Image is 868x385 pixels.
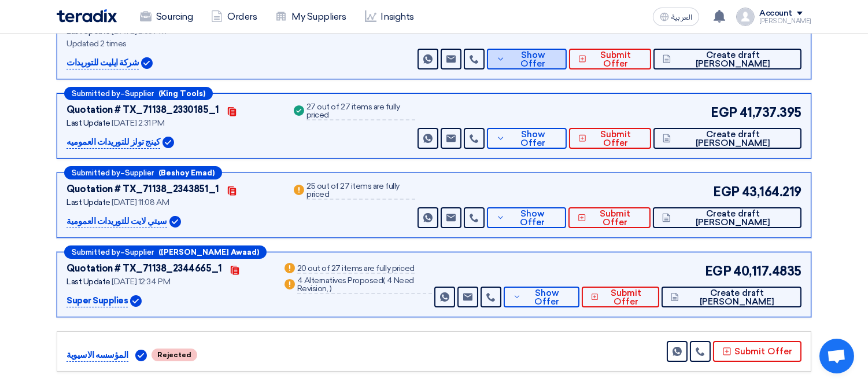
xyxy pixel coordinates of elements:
[733,262,801,281] span: 40,117.4835
[306,182,415,200] div: 25 out of 27 items are fully priced
[713,341,801,362] button: Submit Offer
[671,13,692,21] span: العربية
[705,262,732,281] span: EGP
[589,210,642,227] span: Submit Offer
[72,169,120,177] span: Submitted by
[67,135,160,149] p: كينج تولز للتوريدات العموميه
[169,216,181,228] img: Verified Account
[819,339,854,373] a: Open chat
[67,197,110,207] span: Last Update
[504,287,579,307] button: Show Offer
[67,349,128,362] p: المؤسسه الاسيوية
[653,49,801,69] button: Create draft [PERSON_NAME]
[202,4,266,30] a: Orders
[662,287,801,307] button: Create draft [PERSON_NAME]
[582,287,660,307] button: Submit Offer
[131,4,202,30] a: Sourcing
[742,182,801,201] span: 43,164.219
[508,130,557,148] span: Show Offer
[67,38,278,50] div: Updated 2 times
[682,289,792,306] span: Create draft [PERSON_NAME]
[67,294,128,308] p: Super Supplies
[653,128,801,149] button: Create draft [PERSON_NAME]
[67,277,110,287] span: Last Update
[674,51,792,68] span: Create draft [PERSON_NAME]
[64,166,222,179] div: –
[158,169,215,177] b: (Beshoy Emad)
[740,103,801,122] span: 41,737.395
[112,197,169,207] span: [DATE] 11:08 AM
[125,169,154,177] span: Supplier
[524,289,570,306] span: Show Offer
[306,103,415,120] div: 27 out of 27 items are fully priced
[72,248,120,256] span: Submitted by
[736,8,755,26] img: profile_test.png
[711,103,737,122] span: EGP
[674,130,792,148] span: Create draft [PERSON_NAME]
[266,4,355,30] a: My Suppliers
[589,130,641,148] span: Submit Offer
[72,90,120,97] span: Submitted by
[162,137,174,148] img: Verified Account
[67,56,139,70] p: شركة ايليت للتوريدات
[297,277,433,294] div: 4 Alternatives Proposed
[112,277,170,287] span: [DATE] 12:34 PM
[330,284,332,294] span: )
[653,8,699,26] button: العربية
[158,90,205,97] b: (King Tools)
[125,248,154,256] span: Supplier
[158,248,259,256] b: ([PERSON_NAME] Awaad)
[112,118,164,128] span: [DATE] 2:31 PM
[569,128,651,149] button: Submit Offer
[64,245,267,259] div: –
[152,349,197,361] span: Rejected
[130,295,142,307] img: Verified Account
[487,128,566,149] button: Show Offer
[135,350,147,361] img: Verified Account
[674,210,792,227] span: Create draft [PERSON_NAME]
[487,49,566,69] button: Show Offer
[67,182,219,196] div: Quotation # TX_71138_2343851_1
[713,182,740,201] span: EGP
[356,4,423,30] a: Insights
[383,276,386,285] span: (
[67,215,167,229] p: سيتي لايت للتوريدات العمومية
[67,262,222,276] div: Quotation # TX_71138_2344665_1
[57,9,117,23] img: Teradix logo
[601,289,650,306] span: Submit Offer
[653,207,801,228] button: Create draft [PERSON_NAME]
[569,49,651,69] button: Submit Offer
[67,118,110,128] span: Last Update
[508,51,557,68] span: Show Offer
[297,276,414,294] span: 4 Need Revision,
[297,265,415,274] div: 20 out of 27 items are fully priced
[568,207,651,228] button: Submit Offer
[125,90,154,97] span: Supplier
[67,103,219,117] div: Quotation # TX_71138_2330185_1
[141,57,153,69] img: Verified Account
[589,51,641,68] span: Submit Offer
[759,9,792,19] div: Account
[759,18,811,24] div: [PERSON_NAME]
[508,210,557,227] span: Show Offer
[487,207,567,228] button: Show Offer
[64,87,213,100] div: –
